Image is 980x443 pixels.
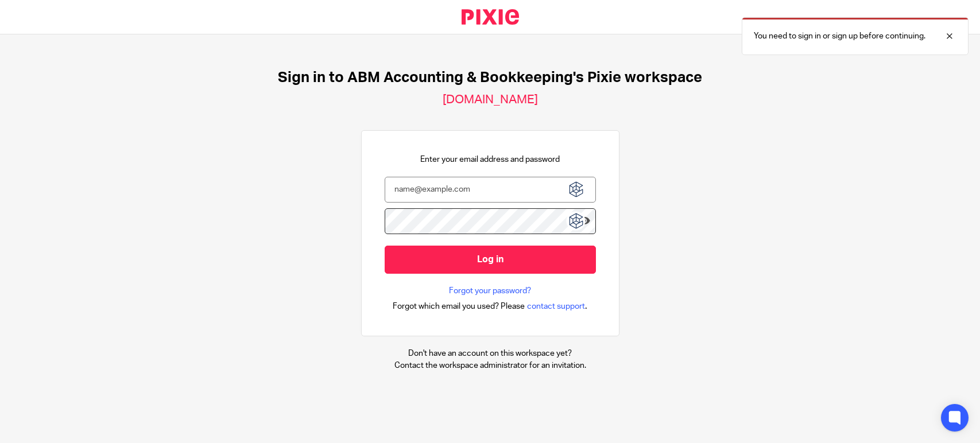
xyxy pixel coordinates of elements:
[385,246,596,274] input: Log in
[393,300,587,313] div: .
[385,177,596,203] input: name@example.com
[278,69,702,87] h1: Sign in to ABM Accounting & Bookkeeping's Pixie workspace
[420,154,560,165] p: Enter your email address and password
[754,30,925,42] p: You need to sign in or sign up before continuing.
[449,285,531,297] a: Forgot your password?
[527,301,585,312] span: contact support
[393,301,525,312] span: Forgot which email you used? Please
[394,348,586,359] p: Don't have an account on this workspace yet?
[443,92,538,107] h2: [DOMAIN_NAME]
[394,360,586,371] p: Contact the workspace administrator for an invitation.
